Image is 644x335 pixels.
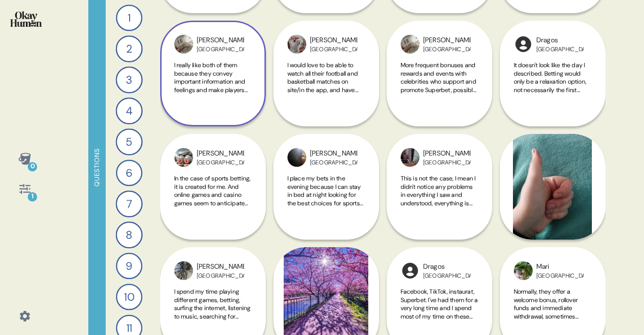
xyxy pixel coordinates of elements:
[28,192,37,202] div: 1
[197,262,244,272] div: [PERSON_NAME]
[197,35,244,46] div: [PERSON_NAME]
[401,148,419,167] img: 1738_PROFILE_PICTURE_1745774760030884697653931954367.jpg
[536,35,584,46] div: Dragos
[423,148,471,159] div: [PERSON_NAME]
[197,159,244,166] div: [GEOGRAPHIC_DATA]
[174,174,251,215] span: In the case of sports betting, it is created for me. And online games and casino games seem to an...
[310,159,357,166] div: [GEOGRAPHIC_DATA]
[423,159,471,166] div: [GEOGRAPHIC_DATA]
[536,46,584,53] div: [GEOGRAPHIC_DATA]
[28,162,37,171] div: 0
[197,272,244,280] div: [GEOGRAPHIC_DATA]
[174,148,193,167] img: 639_PROFILE_PICTURE_1000045859.jpg
[310,148,357,159] div: [PERSON_NAME]
[10,11,42,27] img: okayhuman.3b1b6348.png
[514,288,584,328] span: Normally, they offer a welcome bonus, rollover funds and immediate withdrawal, sometimes making i...
[116,253,142,279] div: 9
[174,261,193,280] img: 937_PROFILE_PICTURE_1000005023.jpg
[116,128,142,155] div: 5
[287,148,306,167] img: 1740_PROFILE_PICTURE_1745775128370.jpg
[310,35,357,46] div: [PERSON_NAME]
[287,174,363,215] span: I place my bets in the evening because I can stay in bed at night looking for the best choices fo...
[310,46,357,53] div: [GEOGRAPHIC_DATA]
[514,61,587,102] span: It doesn't look like the day I described. Betting would only be a relaxation option, not necessar...
[401,174,476,215] span: This is not the case, I mean I didn't notice any problems in everything I saw and understood, eve...
[174,35,193,54] img: 974_PROFILE_PICTURE_FFED3718-5A71-436B-ADEE-8CFFD16D0759.jpeg
[116,284,142,310] div: 10
[174,288,251,328] span: I spend my time playing different games, betting, surfing the internet, listening to music, searc...
[536,262,584,272] div: Mari
[536,272,584,280] div: [GEOGRAPHIC_DATA]
[514,35,533,54] img: l1ibTKarBSWXLOhlfT5LxFP+OttMJpPJZDKZTCbz9PgHEggSPYjZSwEAAAAASUVORK5CYII=
[116,97,142,124] div: 4
[174,61,248,102] span: I really like both of them because they convey important information and feelings and make player...
[116,66,142,93] div: 3
[116,221,142,248] div: 8
[116,190,142,217] div: 7
[287,61,358,102] span: I would love to be able to watch all their football and basketball matches on site/in the app, an...
[514,261,533,280] img: 968_PROFILE_PICTURE_1745468749522.jpg
[116,160,142,186] div: 6
[116,35,142,62] div: 2
[116,5,142,31] div: 1
[197,46,244,53] div: [GEOGRAPHIC_DATA]
[287,35,306,54] img: 956_PROFILE_PICTURE_IMG_1801.jpeg
[197,148,244,159] div: [PERSON_NAME]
